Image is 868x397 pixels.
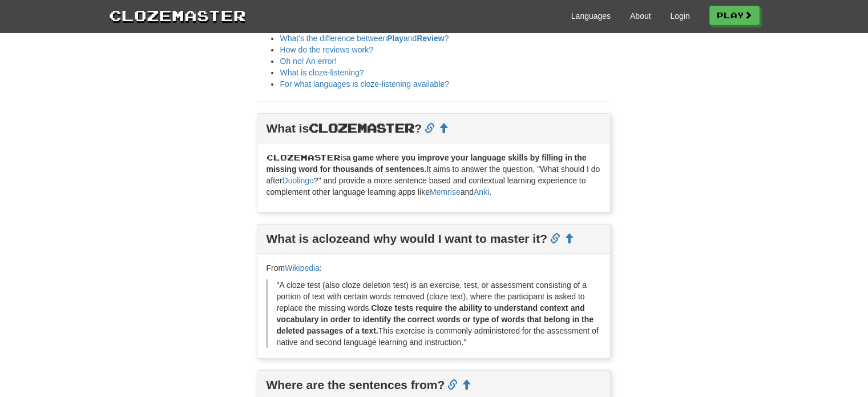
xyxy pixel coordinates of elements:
a: Permalink [550,234,560,245]
a: For what languages is cloze-listening available? [280,79,449,89]
span: Clozemaster [266,153,340,162]
a: Login [670,10,689,22]
a: What's the difference betweenPlayandReview? [280,34,449,43]
div: "A cloze test (also cloze deletion test) is an exercise, test, or assessment consisting of a port... [266,279,601,348]
a: Languages [571,10,611,22]
b: a game where you improve your language skills by filling in the missing word for thousands of sen... [266,153,586,174]
a: Permalink [425,123,435,135]
a: Memrise [430,187,461,197]
p: is It aims to answer the question, "What should I do after ?" and provide a more sentence based a... [266,152,601,198]
a: Play [709,6,760,25]
div: What is a and why would I want to master it? [257,224,610,254]
strong: Play [387,34,403,43]
a: Anki [474,187,489,197]
span: Clozemaster [309,121,414,135]
p: From : [266,262,601,274]
a: Clozemaster [109,5,246,26]
div: What is ? [257,114,610,143]
a: Wikipedia [285,263,320,272]
a: Oh no! An error! [280,57,337,66]
a: Permalink [447,380,458,391]
strong: cloze [319,232,349,245]
strong: Review [417,34,444,43]
a: What is cloze-listening? [280,68,364,77]
strong: Cloze tests require the ability to understand context and vocabulary in order to identify the cor... [276,303,593,335]
a: About [630,10,651,22]
a: Duolingo [282,176,314,185]
a: How do the reviews work? [280,45,373,54]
